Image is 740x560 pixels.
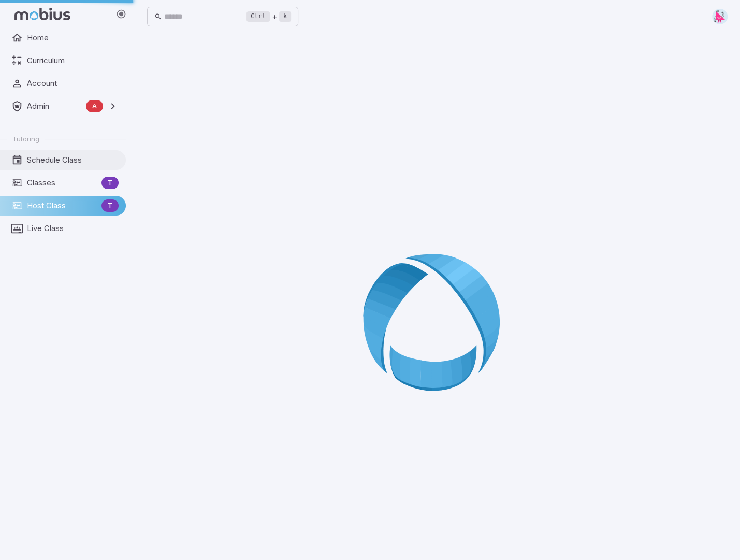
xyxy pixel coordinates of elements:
span: Live Class [27,223,119,234]
span: Classes [27,177,97,189]
span: Account [27,78,119,89]
span: Home [27,32,119,44]
img: right-triangle.svg [712,9,728,24]
kbd: Ctrl [246,11,270,22]
kbd: k [279,11,291,22]
span: Tutoring [12,134,39,143]
span: Schedule Class [27,154,119,166]
span: Admin [27,100,82,112]
span: Host Class [27,200,97,211]
div: + [246,10,291,23]
span: Curriculum [27,55,119,66]
span: A [86,101,103,111]
span: T [101,200,119,211]
span: T [101,178,119,188]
